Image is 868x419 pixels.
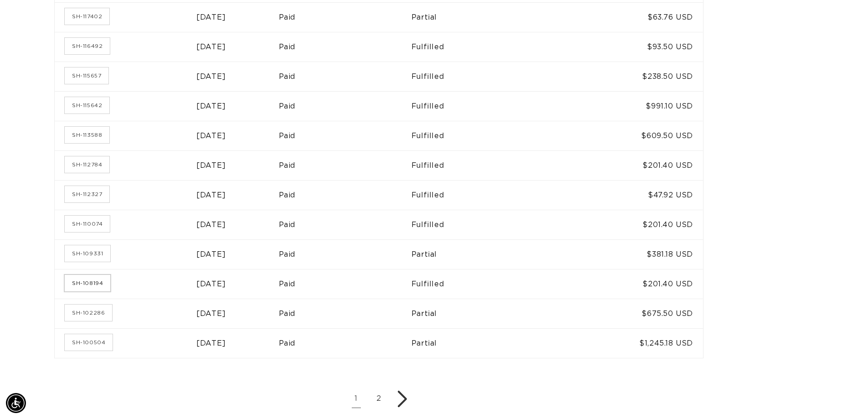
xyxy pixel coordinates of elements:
td: $238.50 USD [570,62,703,91]
td: Fulfilled [411,121,570,150]
time: [DATE] [196,43,226,51]
a: Order number SH-112784 [65,156,109,173]
a: Order number SH-102286 [65,305,112,321]
td: $63.76 USD [570,2,703,32]
a: Order number SH-113588 [65,127,109,143]
a: Order number SH-117402 [65,8,109,25]
td: Paid [279,32,411,62]
time: [DATE] [196,132,226,140]
a: Order number SH-100504 [65,334,113,351]
a: Page 2 [370,390,388,408]
td: Paid [279,210,411,239]
td: Partial [411,239,570,269]
time: [DATE] [196,251,226,258]
td: Partial [411,299,570,328]
td: Paid [279,239,411,269]
td: Paid [279,180,411,210]
td: Fulfilled [411,62,570,91]
td: Paid [279,121,411,150]
nav: Pagination [55,390,703,412]
td: Partial [411,2,570,32]
div: Accessibility Menu [6,393,26,413]
a: Order number SH-109331 [65,245,110,262]
a: Next page [393,390,411,408]
td: Paid [279,62,411,91]
a: Order number SH-110074 [65,216,110,232]
td: $201.40 USD [570,150,703,180]
td: Paid [279,150,411,180]
td: $991.10 USD [570,91,703,121]
td: Fulfilled [411,150,570,180]
td: $201.40 USD [570,269,703,299]
a: Order number SH-108194 [65,275,110,291]
td: $1,245.18 USD [570,328,703,358]
td: Fulfilled [411,269,570,299]
td: Paid [279,328,411,358]
a: Order number SH-115657 [65,67,108,84]
time: [DATE] [196,191,226,199]
td: Paid [279,299,411,328]
time: [DATE] [196,340,226,347]
span: Page 1 [347,390,365,408]
td: $381.18 USD [570,239,703,269]
td: Partial [411,328,570,358]
td: $93.50 USD [570,32,703,62]
a: Order number SH-116492 [65,38,110,54]
td: Fulfilled [411,32,570,62]
time: [DATE] [196,73,226,80]
time: [DATE] [196,162,226,169]
a: Order number SH-112327 [65,186,109,202]
td: $675.50 USD [570,299,703,328]
td: $201.40 USD [570,210,703,239]
time: [DATE] [196,14,226,21]
td: Paid [279,269,411,299]
td: $47.92 USD [570,180,703,210]
time: [DATE] [196,103,226,110]
a: Order number SH-115642 [65,97,109,114]
td: $609.50 USD [570,121,703,150]
time: [DATE] [196,221,226,228]
time: [DATE] [196,280,226,288]
td: Fulfilled [411,210,570,239]
td: Fulfilled [411,180,570,210]
td: Paid [279,2,411,32]
td: Paid [279,91,411,121]
time: [DATE] [196,310,226,317]
td: Fulfilled [411,91,570,121]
